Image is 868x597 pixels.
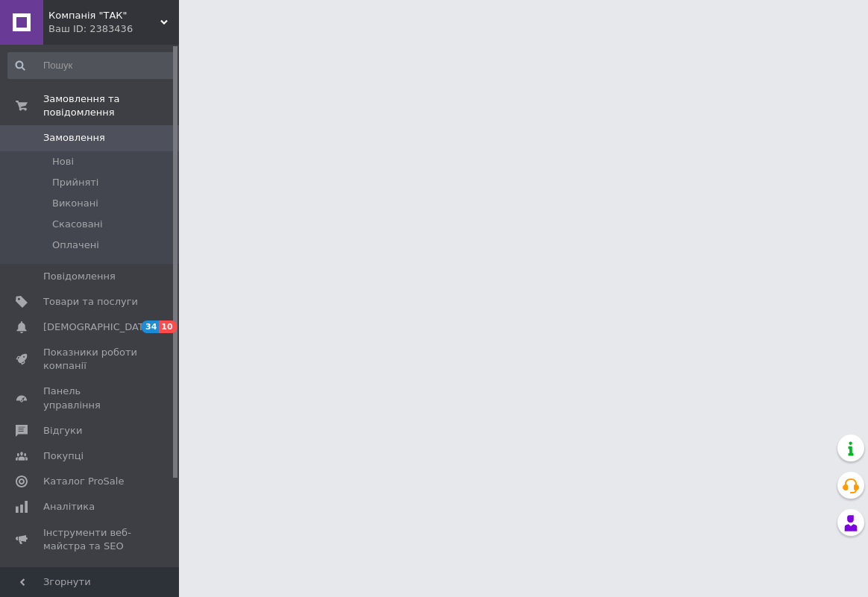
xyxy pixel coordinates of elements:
span: Замовлення [43,131,105,145]
span: Компанія "ТАК" [48,9,160,22]
span: Управління сайтом [43,565,138,592]
span: Каталог ProSale [43,475,124,488]
span: Покупці [43,449,84,463]
span: Прийняті [52,176,98,189]
span: Скасовані [52,218,103,231]
span: Аналітика [43,500,95,514]
span: Виконані [52,197,98,210]
span: Оплачені [52,239,99,252]
span: Панель управління [43,385,138,411]
span: 10 [159,320,176,333]
input: Пошук [7,52,175,79]
span: Показники роботи компанії [43,346,138,373]
div: Ваш ID: 2383436 [48,22,179,36]
span: Відгуки [43,424,82,438]
span: Повідомлення [43,270,116,283]
span: 34 [142,320,159,333]
span: [DEMOGRAPHIC_DATA] [43,320,154,334]
span: Товари та послуги [43,295,138,309]
span: Замовлення та повідомлення [43,92,179,119]
span: Нові [52,155,74,168]
span: Інструменти веб-майстра та SEO [43,526,138,553]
